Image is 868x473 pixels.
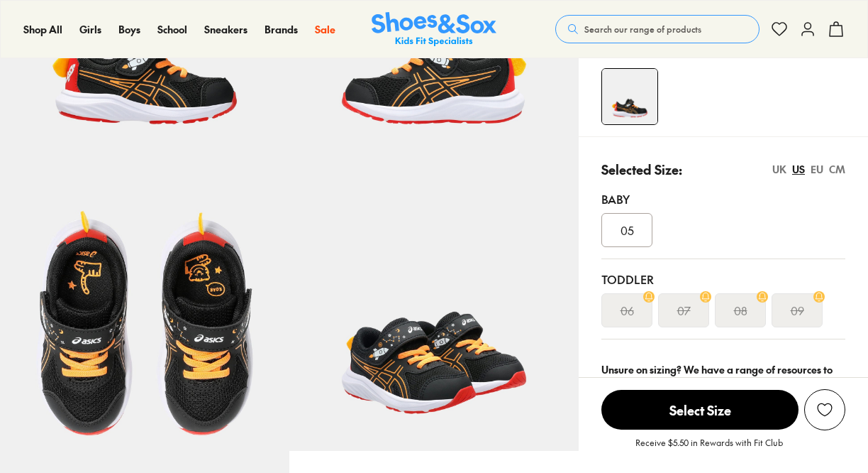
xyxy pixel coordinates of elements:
[555,15,759,43] button: Search our range of products
[79,22,101,37] a: Girls
[601,190,845,207] div: Baby
[677,302,691,319] s: 07
[204,22,247,37] a: Sneakers
[601,271,845,288] div: Toddler
[601,160,682,179] p: Selected Size:
[829,162,845,177] div: CM
[118,22,140,37] a: Boys
[601,389,799,430] button: Select Size
[289,161,579,451] img: 7-523712_1
[315,22,335,36] span: Sale
[157,22,187,36] span: School
[811,162,823,177] div: EU
[23,22,62,37] a: Shop All
[372,12,496,47] a: Shoes & Sox
[791,302,804,319] s: 09
[315,22,335,37] a: Sale
[118,22,140,36] span: Boys
[734,302,747,319] s: 08
[265,22,298,37] a: Brands
[23,22,62,36] span: Shop All
[602,69,657,124] img: 4-523709_1
[772,162,786,177] div: UK
[601,390,799,430] span: Select Size
[584,23,701,36] span: Search our range of products
[621,222,634,239] span: 05
[601,362,845,392] div: Unsure on sizing? We have a range of resources to help
[372,12,496,47] img: SNS_Logo_Responsive.svg
[792,162,805,177] div: US
[157,22,187,37] a: School
[265,22,298,36] span: Brands
[804,389,845,430] button: Add to Wishlist
[204,22,247,36] span: Sneakers
[621,302,634,319] s: 06
[79,22,101,36] span: Girls
[635,436,783,462] p: Receive $5.50 in Rewards with Fit Club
